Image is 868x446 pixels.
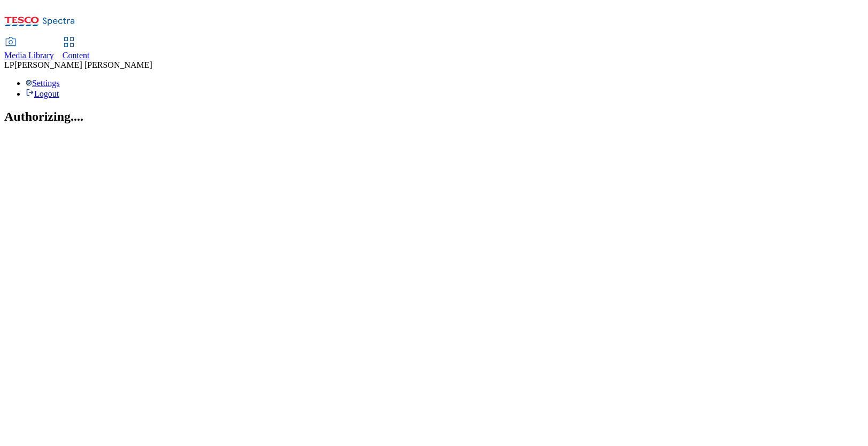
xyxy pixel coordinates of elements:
a: Settings [26,79,60,88]
a: Media Library [4,38,54,60]
span: Media Library [4,51,54,60]
span: Content [63,51,90,60]
span: [PERSON_NAME] [PERSON_NAME] [14,60,152,69]
h2: Authorizing.... [4,109,864,124]
a: Content [63,38,90,60]
span: LP [4,60,14,69]
a: Logout [26,89,59,98]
